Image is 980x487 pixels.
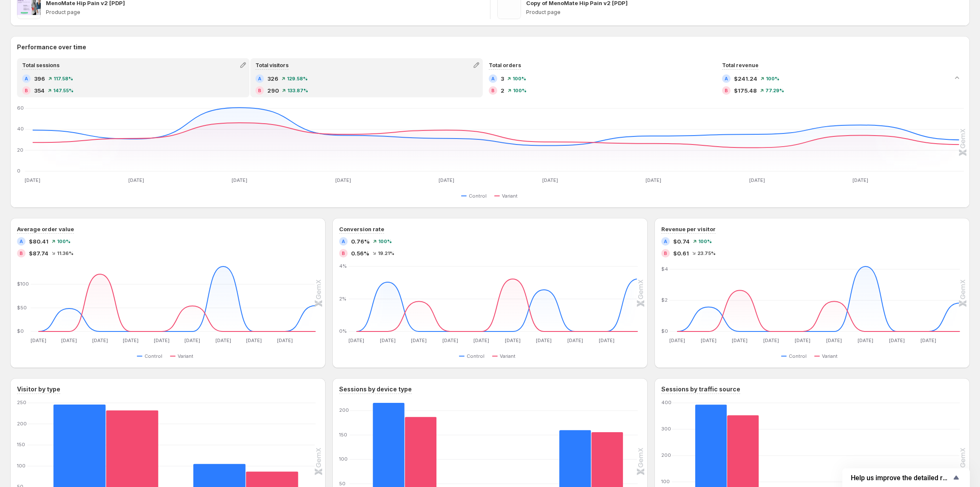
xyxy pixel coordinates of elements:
[137,351,166,361] button: Control
[669,337,685,343] text: [DATE]
[461,191,490,201] button: Control
[335,177,351,183] text: [DATE]
[57,251,74,256] span: 11.36%
[858,337,873,343] text: [DATE]
[339,407,349,413] text: 200
[34,86,45,95] span: 354
[502,193,518,199] span: Variant
[697,251,716,256] span: 23.75%
[500,353,515,360] span: Variant
[17,126,24,132] text: 40
[267,86,279,95] span: 290
[853,177,868,183] text: [DATE]
[661,328,668,334] text: $0
[25,88,28,93] h2: B
[25,76,28,81] h2: A
[34,74,45,83] span: 396
[542,177,558,183] text: [DATE]
[378,251,394,256] span: 19.21%
[492,351,519,361] button: Variant
[17,305,27,311] text: $50
[17,463,25,469] text: 100
[287,76,308,81] span: 129.58%
[501,74,504,83] span: 3
[661,479,670,484] text: 100
[17,105,24,111] text: 60
[380,337,396,343] text: [DATE]
[826,337,842,343] text: [DATE]
[339,296,346,302] text: 2%
[765,88,784,93] span: 77.29%
[29,249,48,258] span: $87.74
[698,239,712,244] span: 100%
[339,432,347,438] text: 150
[31,337,46,343] text: [DATE]
[501,86,504,95] span: 2
[795,337,810,343] text: [DATE]
[20,239,23,244] h2: A
[232,177,247,183] text: [DATE]
[814,351,841,361] button: Variant
[61,337,77,343] text: [DATE]
[17,421,27,427] text: 200
[53,88,74,93] span: 147.55%
[951,72,963,84] button: Collapse chart
[489,62,521,68] span: Total orders
[732,337,748,343] text: [DATE]
[822,353,838,360] span: Variant
[17,225,74,233] h3: Average order value
[339,481,346,487] text: 50
[491,88,495,93] h2: B
[749,177,765,183] text: [DATE]
[411,337,427,343] text: [DATE]
[17,399,26,405] text: 250
[734,74,757,83] span: $241.24
[722,62,759,68] span: Total revenue
[348,337,364,343] text: [DATE]
[763,337,779,343] text: [DATE]
[661,385,740,394] h3: Sessions by traffic source
[513,88,527,93] span: 100%
[494,191,521,201] button: Variant
[889,337,905,343] text: [DATE]
[921,337,936,343] text: [DATE]
[351,237,370,246] span: 0.76%
[439,177,454,183] text: [DATE]
[851,473,961,483] button: Show survey - Help us improve the detailed report for A/B campaigns
[781,351,810,361] button: Control
[491,76,495,81] h2: A
[287,88,308,93] span: 133.87%
[664,239,667,244] h2: A
[57,239,71,244] span: 100%
[29,237,48,246] span: $80.41
[17,147,23,153] text: 20
[473,337,489,343] text: [DATE]
[673,237,690,246] span: $0.74
[22,62,59,68] span: Total sessions
[536,337,552,343] text: [DATE]
[661,225,716,233] h3: Revenue per visitor
[342,251,345,256] h2: B
[20,251,23,256] h2: B
[339,328,347,334] text: 0%
[92,337,108,343] text: [DATE]
[725,88,728,93] h2: B
[673,249,689,258] span: $0.61
[661,399,671,405] text: 400
[144,353,162,360] span: Control
[246,337,262,343] text: [DATE]
[17,385,60,394] h3: Visitor by type
[25,177,40,183] text: [DATE]
[154,337,170,343] text: [DATE]
[661,452,671,458] text: 200
[339,225,384,233] h3: Conversion rate
[661,266,668,272] text: $4
[54,76,73,81] span: 117.58%
[469,193,487,199] span: Control
[170,351,197,361] button: Variant
[17,168,20,174] text: 0
[339,385,412,394] h3: Sessions by device type
[599,337,615,343] text: [DATE]
[178,353,193,360] span: Variant
[734,86,757,95] span: $175.48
